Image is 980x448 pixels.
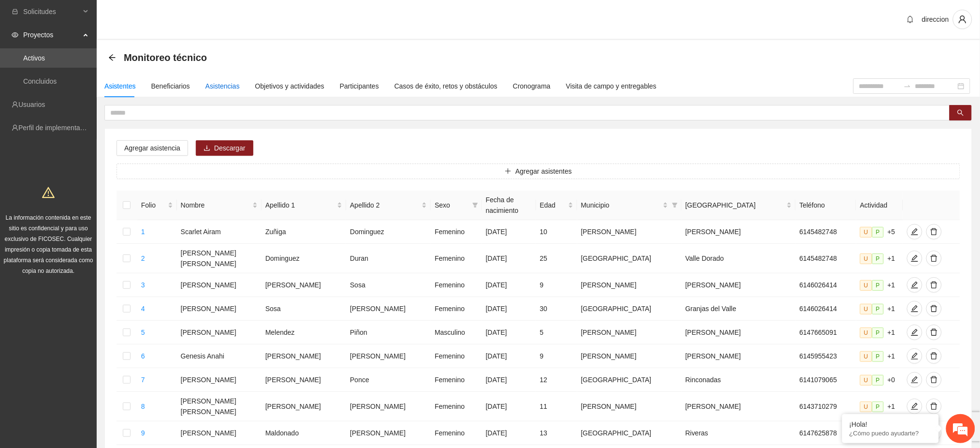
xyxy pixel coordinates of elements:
[903,12,918,27] button: bell
[682,344,796,368] td: [PERSON_NAME]
[566,81,657,91] div: Visita de campo y entregables
[577,392,682,421] td: [PERSON_NAME]
[872,254,884,264] span: P
[907,403,922,410] span: edit
[124,50,207,65] span: Monitoreo técnico
[682,392,796,421] td: [PERSON_NAME]
[141,228,145,236] a: 1
[860,254,872,264] span: U
[950,105,972,120] button: search
[262,421,346,445] td: Maldonado
[856,368,903,392] td: +0
[177,297,262,321] td: [PERSON_NAME]
[513,81,551,91] div: Cronograma
[18,101,45,108] a: Usuarios
[860,227,872,238] span: U
[262,244,346,273] td: Dominguez
[856,191,903,220] th: Actividad
[796,244,856,273] td: 6145482748
[907,305,922,313] span: edit
[577,421,682,445] td: [GEOGRAPHIC_DATA]
[177,220,262,244] td: Scarlet Airam
[346,220,431,244] td: Dominguez
[796,321,856,344] td: 6147665091
[42,186,55,199] span: warning
[796,392,856,421] td: 6143710279
[926,251,942,266] button: delete
[18,124,94,132] a: Perfil de implementadora
[872,328,884,338] span: P
[23,25,80,45] span: Proyectos
[482,244,536,273] td: [DATE]
[540,200,566,210] span: Edad
[926,348,942,364] button: delete
[482,321,536,344] td: [DATE]
[472,202,478,208] span: filter
[796,421,856,445] td: 6147625878
[536,392,577,421] td: 11
[515,166,572,177] span: Agregar asistentes
[577,220,682,244] td: [PERSON_NAME]
[796,368,856,392] td: 6141079065
[23,77,57,85] a: Concluidos
[431,273,482,297] td: Femenino
[395,81,497,91] div: Casos de éxito, retos y obstáculos
[255,81,324,91] div: Objetivos y actividades
[141,200,166,210] span: Folio
[872,304,884,314] span: P
[141,305,145,313] a: 4
[346,297,431,321] td: [PERSON_NAME]
[262,273,346,297] td: [PERSON_NAME]
[262,392,346,421] td: [PERSON_NAME]
[856,220,903,244] td: +5
[872,351,884,362] span: P
[577,321,682,344] td: [PERSON_NAME]
[856,297,903,321] td: +1
[907,281,922,289] span: edit
[577,273,682,297] td: [PERSON_NAME]
[670,198,680,212] span: filter
[117,140,188,156] button: Agregar asistencia
[926,325,942,340] button: delete
[926,224,942,239] button: delete
[536,421,577,445] td: 13
[536,273,577,297] td: 9
[953,15,972,24] span: user
[953,10,972,29] button: user
[536,321,577,344] td: 5
[957,109,964,117] span: search
[23,54,45,62] a: Activos
[124,143,180,153] span: Agregar asistencia
[927,403,941,410] span: delete
[482,220,536,244] td: [DATE]
[104,81,136,91] div: Asistentes
[56,129,133,227] span: Estamos en línea.
[849,430,932,437] p: ¿Cómo puedo ayudarte?
[856,392,903,421] td: +1
[214,143,246,153] span: Descargar
[904,82,911,90] span: swap-right
[346,321,431,344] td: Piñon
[849,420,932,428] div: ¡Hola!
[907,224,922,239] button: edit
[482,191,536,220] th: Fecha de nacimiento
[856,244,903,273] td: +1
[482,344,536,368] td: [DATE]
[577,191,682,220] th: Municipio
[177,244,262,273] td: [PERSON_NAME] [PERSON_NAME]
[177,191,262,220] th: Nombre
[350,200,420,210] span: Apellido 2
[682,421,796,445] td: Riveras
[265,200,335,210] span: Apellido 1
[204,145,210,152] span: download
[141,403,145,410] a: 8
[505,168,512,176] span: plus
[860,402,872,412] span: U
[346,392,431,421] td: [PERSON_NAME]
[340,81,379,91] div: Participantes
[926,301,942,316] button: delete
[682,273,796,297] td: [PERSON_NAME]
[927,254,941,262] span: delete
[536,244,577,273] td: 25
[927,281,941,289] span: delete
